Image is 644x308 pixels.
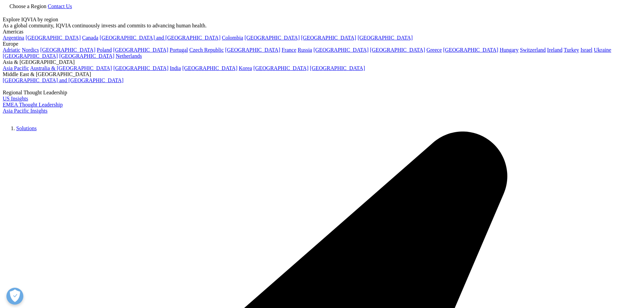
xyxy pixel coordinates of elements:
a: Israel [580,47,593,53]
a: [GEOGRAPHIC_DATA] and [GEOGRAPHIC_DATA] [100,35,220,41]
a: Switzerland [520,47,546,53]
a: [GEOGRAPHIC_DATA] [301,35,356,41]
a: [GEOGRAPHIC_DATA] [358,35,413,41]
div: Regional Thought Leadership [3,90,641,96]
a: Australia & [GEOGRAPHIC_DATA] [30,65,112,71]
a: Argentina [3,35,24,41]
a: Hungary [500,47,519,53]
a: Turkey [564,47,579,53]
a: Solutions [16,125,37,131]
a: [GEOGRAPHIC_DATA] [3,53,58,59]
a: [GEOGRAPHIC_DATA] [182,65,237,71]
div: As a global community, IQVIA continuously invests and commits to advancing human health. [3,23,641,29]
a: [GEOGRAPHIC_DATA] [26,35,81,41]
div: Middle East & [GEOGRAPHIC_DATA] [3,71,641,77]
a: [GEOGRAPHIC_DATA] [370,47,425,53]
a: Contact Us [48,3,72,9]
a: EMEA Thought Leadership [3,102,63,108]
div: Explore IQVIA by region [3,17,641,23]
span: Choose a Region [9,3,46,9]
a: Russia [298,47,312,53]
a: Poland [97,47,112,53]
a: [GEOGRAPHIC_DATA] [113,65,168,71]
a: Netherlands [116,53,142,59]
button: Abrir preferencias [6,288,23,305]
a: Adriatic [3,47,20,53]
a: Asia Pacific Insights [3,108,47,114]
a: Korea [239,65,252,71]
a: Czech Republic [189,47,224,53]
a: [GEOGRAPHIC_DATA] [253,65,308,71]
a: Ireland [547,47,562,53]
a: [GEOGRAPHIC_DATA] [313,47,368,53]
a: [GEOGRAPHIC_DATA] [40,47,95,53]
div: Americas [3,29,641,35]
a: [GEOGRAPHIC_DATA] [443,47,498,53]
a: Portugal [170,47,188,53]
a: [GEOGRAPHIC_DATA] [225,47,280,53]
div: Asia & [GEOGRAPHIC_DATA] [3,59,641,65]
a: [GEOGRAPHIC_DATA] [310,65,365,71]
a: [GEOGRAPHIC_DATA] and [GEOGRAPHIC_DATA] [3,77,123,83]
a: Colombia [222,35,243,41]
a: Canada [82,35,98,41]
div: Europe [3,41,641,47]
a: India [170,65,181,71]
a: US Insights [3,96,28,101]
a: Nordics [22,47,39,53]
a: [GEOGRAPHIC_DATA] [244,35,300,41]
a: [GEOGRAPHIC_DATA] [59,53,114,59]
a: [GEOGRAPHIC_DATA] [113,47,168,53]
a: Greece [426,47,442,53]
a: France [282,47,296,53]
a: Asia Pacific [3,65,29,71]
a: Ukraine [594,47,612,53]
